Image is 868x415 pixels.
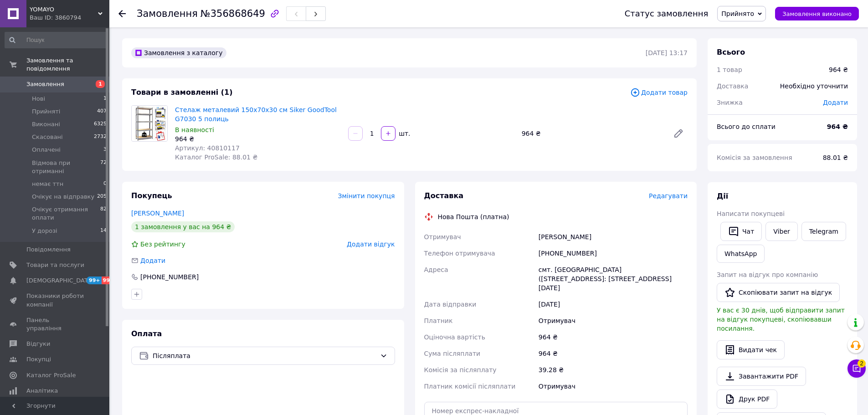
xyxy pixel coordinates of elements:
span: Комісія за замовлення [717,154,792,161]
span: Артикул: 40810117 [175,144,240,152]
span: Додати [140,257,165,264]
span: Знижка [717,99,743,106]
span: Додати відгук [347,241,395,248]
div: Отримувач [537,313,689,329]
span: Панель управління [26,316,84,333]
span: 99+ [102,277,117,284]
span: Замовлення та повідомлення [26,56,109,73]
span: Нові [32,95,45,103]
a: Завантажити PDF [717,367,806,386]
span: Післяплата [153,351,376,361]
div: 964 ₴ [518,127,666,140]
span: YOMAYO [30,5,98,14]
span: Змінити покупця [338,192,395,200]
span: немає ттн [32,180,63,188]
span: Скасовані [32,133,63,141]
img: Стелаж металевий 150х70х30 см Siker GoodTool G7030 5 полиць [132,106,167,141]
span: Всього до сплати [717,123,776,130]
span: 82 [100,205,107,222]
b: 964 ₴ [827,123,848,130]
button: Чат з покупцем2 [847,359,866,378]
span: Телефон отримувача [424,250,495,257]
span: У вас є 30 днів, щоб відправити запит на відгук покупцеві, скопіювавши посилання. [717,307,845,332]
span: 205 [97,193,107,201]
span: Без рейтингу [140,241,185,248]
span: В наявності [175,126,214,133]
span: Доставка [717,82,748,90]
a: [PERSON_NAME] [131,210,184,217]
div: Ваш ID: 3860794 [30,14,109,22]
span: Покупці [26,355,51,364]
span: Оплачені [32,146,61,154]
span: Товари та послуги [26,261,84,269]
span: Всього [717,48,745,56]
span: №356868649 [200,8,265,19]
span: Оплата [131,329,162,338]
div: 39.28 ₴ [537,362,689,378]
span: 3 [103,146,107,154]
span: Замовлення [26,80,64,88]
span: 2732 [94,133,107,141]
span: Прийнято [721,10,754,17]
span: Доставка [424,191,464,200]
span: Дії [717,192,728,200]
div: шт. [396,129,411,138]
span: Платник комісії післяплати [424,383,516,390]
div: 1 замовлення у вас на 964 ₴ [131,221,235,232]
span: Аналітика [26,387,58,395]
span: 14 [100,227,107,235]
span: 88.01 ₴ [823,154,848,161]
span: Редагувати [649,192,688,200]
a: Viber [765,222,797,241]
span: Сума післяплати [424,350,481,357]
button: Видати чек [717,340,785,359]
span: Виконані [32,120,60,128]
span: 407 [97,108,107,116]
div: Повернутися назад [118,9,126,18]
time: [DATE] 13:17 [646,49,688,56]
div: [PERSON_NAME] [537,229,689,245]
a: Редагувати [669,124,688,143]
span: Отримувач [424,233,461,241]
span: 6325 [94,120,107,128]
span: Додати товар [630,87,688,97]
span: Очікує на відправку [32,193,94,201]
div: 964 ₴ [537,345,689,362]
a: WhatsApp [717,245,765,263]
input: Пошук [5,32,108,48]
span: 0 [103,180,107,188]
span: Замовлення [137,8,198,19]
div: Замовлення з каталогу [131,47,226,58]
span: 72 [100,159,107,175]
span: Адреса [424,266,448,273]
span: Очікує отримання оплати [32,205,100,222]
span: Прийняті [32,108,60,116]
span: 1 [103,95,107,103]
a: Стелаж металевий 150х70х30 см Siker GoodTool G7030 5 полиць [175,106,337,123]
span: Написати покупцеві [717,210,785,217]
div: [DATE] [537,296,689,313]
span: Запит на відгук про компанію [717,271,818,278]
span: Покупець [131,191,172,200]
span: 2 [858,359,866,368]
span: Замовлення виконано [782,10,852,17]
span: 1 товар [717,66,742,73]
span: Каталог ProSale [26,371,76,379]
span: [DEMOGRAPHIC_DATA] [26,277,94,285]
div: [PHONE_NUMBER] [537,245,689,261]
div: 964 ₴ [829,65,848,74]
div: Необхідно уточнити [775,76,853,96]
a: Друк PDF [717,389,777,409]
span: Платник [424,317,453,324]
div: 964 ₴ [537,329,689,345]
span: Повідомлення [26,246,71,254]
span: 99+ [87,277,102,284]
span: У дорозі [32,227,57,235]
span: Додати [823,99,848,106]
button: Чат [720,222,762,241]
div: Статус замовлення [625,9,709,18]
button: Замовлення виконано [775,7,859,20]
span: Відгуки [26,340,50,348]
span: Комісія за післяплату [424,366,497,374]
div: [PHONE_NUMBER] [139,272,200,282]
